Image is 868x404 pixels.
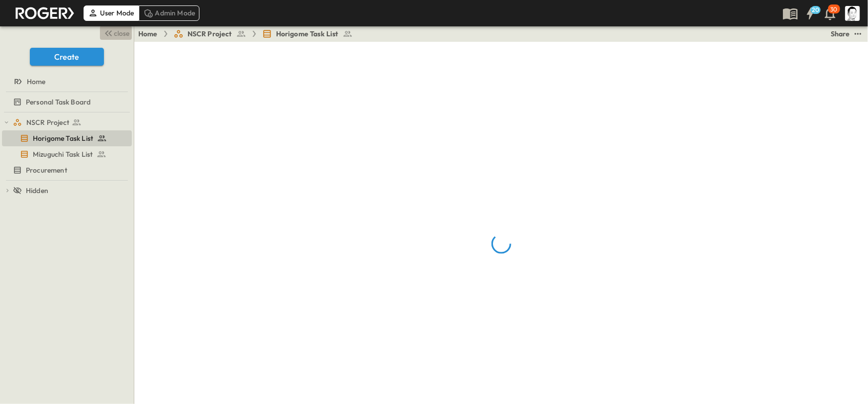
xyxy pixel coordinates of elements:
nav: breadcrumbs [138,29,359,39]
div: NSCR Projecttest [2,114,132,130]
h6: 20 [812,6,820,14]
span: Home [27,77,46,87]
button: close [100,26,132,40]
span: close [114,28,130,38]
a: Mizuguchi Task List [2,147,130,161]
span: NSCR Project [26,117,69,127]
span: Procurement [26,165,67,175]
div: User Mode [84,5,139,20]
span: Personal Task Board [26,97,91,107]
div: Personal Task Boardtest [2,94,132,110]
div: Share [831,29,850,39]
span: NSCR Project [188,29,232,39]
a: Procurement [2,163,130,177]
div: Admin Mode [139,5,200,20]
p: 30 [831,5,838,13]
a: NSCR Project [13,115,130,129]
div: Procurementtest [2,162,132,178]
a: Horigome Task List [262,29,353,39]
span: Horigome Task List [33,133,93,143]
div: Mizuguchi Task Listtest [2,146,132,162]
a: Personal Task Board [2,95,130,109]
button: Create [30,48,104,66]
button: test [852,28,864,40]
a: Home [138,29,158,39]
button: 20 [800,4,820,22]
span: Mizuguchi Task List [33,149,93,159]
a: NSCR Project [174,29,246,39]
img: Profile Picture [845,6,860,21]
div: Horigome Task Listtest [2,130,132,146]
a: Home [2,75,130,89]
span: Hidden [26,186,48,196]
a: Horigome Task List [2,131,130,145]
span: Horigome Task List [276,29,339,39]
